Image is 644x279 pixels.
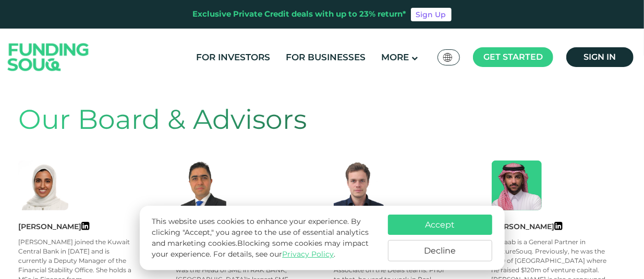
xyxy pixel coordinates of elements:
p: This website uses cookies to enhance your experience. By clicking "Accept," you agree to the use ... [152,216,377,260]
img: Member Image [492,161,542,210]
a: Sign in [566,47,634,67]
a: For Businesses [284,49,369,66]
button: Accept [388,215,492,235]
div: Exclusive Private Credit deals with up to 23% return* [193,8,407,20]
span: Our Board & Advisors [18,103,307,136]
span: Get started [483,52,543,62]
button: Decline [388,240,492,261]
img: SA Flag [443,53,453,62]
a: Privacy Policy [282,249,334,259]
span: More [382,52,409,62]
span: Sign in [584,52,616,62]
span: For details, see our . [213,249,335,259]
a: For Investors [194,49,273,66]
span: Blocking some cookies may impact your experience. [152,238,369,259]
img: Member Image [18,161,68,210]
a: Sign Up [411,8,452,21]
img: Member Image [176,161,226,210]
img: Member Image [334,161,384,210]
div: [PERSON_NAME] [18,221,176,232]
